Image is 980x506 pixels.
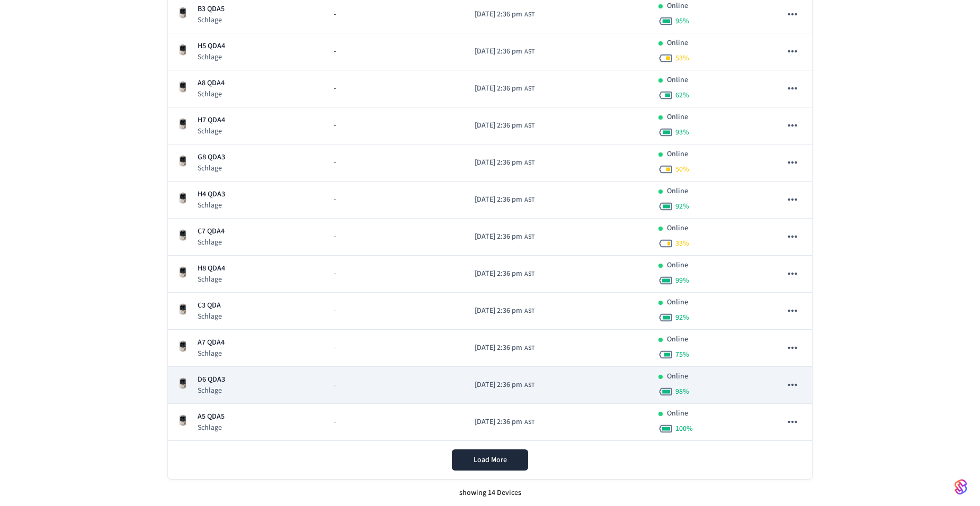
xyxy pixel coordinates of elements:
div: America/Santo_Domingo [475,83,534,94]
p: G8 QDA3 [198,152,225,163]
p: Online [667,260,688,271]
span: - [334,417,336,428]
img: Schlage Sense Smart Deadbolt with Camelot Trim, Front [176,43,189,56]
span: [DATE] 2:36 pm [475,305,522,317]
p: Schlage [198,422,225,433]
p: Online [667,371,688,382]
span: 75 % [675,349,689,360]
span: - [334,9,336,20]
div: America/Santo_Domingo [475,342,534,354]
span: 50 % [675,164,689,175]
span: AST [524,344,534,353]
img: Schlage Sense Smart Deadbolt with Camelot Trim, Front [176,80,189,93]
span: [DATE] 2:36 pm [475,231,522,242]
span: - [334,46,336,57]
p: Schlage [198,15,225,25]
span: [DATE] 2:36 pm [475,417,522,428]
span: AST [524,306,534,316]
img: Schlage Sense Smart Deadbolt with Camelot Trim, Front [176,118,189,130]
span: 93 % [675,127,689,138]
span: [DATE] 2:36 pm [475,157,522,168]
span: - [334,268,336,279]
span: [DATE] 2:36 pm [475,83,522,94]
span: 92 % [675,312,689,323]
p: B3 QDA5 [198,4,225,15]
div: America/Santo_Domingo [475,194,534,205]
img: Schlage Sense Smart Deadbolt with Camelot Trim, Front [176,340,189,353]
span: AST [524,269,534,279]
p: Online [667,186,688,197]
span: 53 % [675,53,689,64]
span: - [334,305,336,317]
img: Schlage Sense Smart Deadbolt with Camelot Trim, Front [176,155,189,167]
p: A5 QDA5 [198,411,225,422]
span: AST [524,381,534,390]
p: Online [667,38,688,49]
p: Online [667,223,688,234]
img: Schlage Sense Smart Deadbolt with Camelot Trim, Front [176,192,189,204]
p: H7 QDA4 [198,115,225,126]
p: Online [667,334,688,345]
p: Schlage [198,200,225,211]
p: Schlage [198,274,225,285]
span: - [334,157,336,168]
p: D6 QDA3 [198,374,225,385]
span: [DATE] 2:36 pm [475,342,522,354]
p: Schlage [198,89,225,100]
span: [DATE] 2:36 pm [475,268,522,279]
span: AST [524,47,534,57]
span: [DATE] 2:36 pm [475,46,522,57]
p: Schlage [198,163,225,174]
div: America/Santo_Domingo [475,46,534,57]
div: America/Santo_Domingo [475,417,534,428]
span: [DATE] 2:36 pm [475,194,522,205]
span: - [334,194,336,205]
span: - [334,342,336,354]
button: Load More [452,449,528,471]
img: Schlage Sense Smart Deadbolt with Camelot Trim, Front [176,414,189,427]
span: AST [524,232,534,242]
span: - [334,379,336,391]
img: Schlage Sense Smart Deadbolt with Camelot Trim, Front [176,229,189,241]
span: 62 % [675,90,689,101]
span: - [334,231,336,242]
div: America/Santo_Domingo [475,120,534,131]
span: 99 % [675,275,689,286]
p: C7 QDA4 [198,226,225,237]
span: - [334,83,336,94]
p: Online [667,149,688,160]
span: [DATE] 2:36 pm [475,379,522,391]
p: H4 QDA3 [198,189,225,200]
span: - [334,120,336,131]
p: Online [667,112,688,123]
p: Schlage [198,385,225,396]
span: AST [524,121,534,131]
img: Schlage Sense Smart Deadbolt with Camelot Trim, Front [176,266,189,278]
p: C3 QDA [198,300,222,311]
p: Online [667,1,688,12]
p: A8 QDA4 [198,78,225,89]
img: SeamLogoGradient.69752ec5.svg [955,478,967,495]
p: Online [667,75,688,86]
span: 95 % [675,16,689,26]
p: Schlage [198,237,225,248]
div: America/Santo_Domingo [475,268,534,279]
span: 100 % [675,423,693,434]
div: America/Santo_Domingo [475,231,534,242]
p: H8 QDA4 [198,263,225,274]
span: [DATE] 2:36 pm [475,120,522,131]
p: H5 QDA4 [198,41,225,52]
img: Schlage Sense Smart Deadbolt with Camelot Trim, Front [176,377,189,390]
span: 92 % [675,201,689,212]
span: 98 % [675,386,689,397]
img: Schlage Sense Smart Deadbolt with Camelot Trim, Front [176,303,189,315]
p: Online [667,408,688,419]
span: 33 % [675,238,689,249]
div: America/Santo_Domingo [475,305,534,317]
p: Schlage [198,52,225,62]
span: AST [524,158,534,168]
span: AST [524,418,534,427]
span: AST [524,195,534,205]
span: [DATE] 2:36 pm [475,9,522,20]
div: America/Santo_Domingo [475,379,534,391]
